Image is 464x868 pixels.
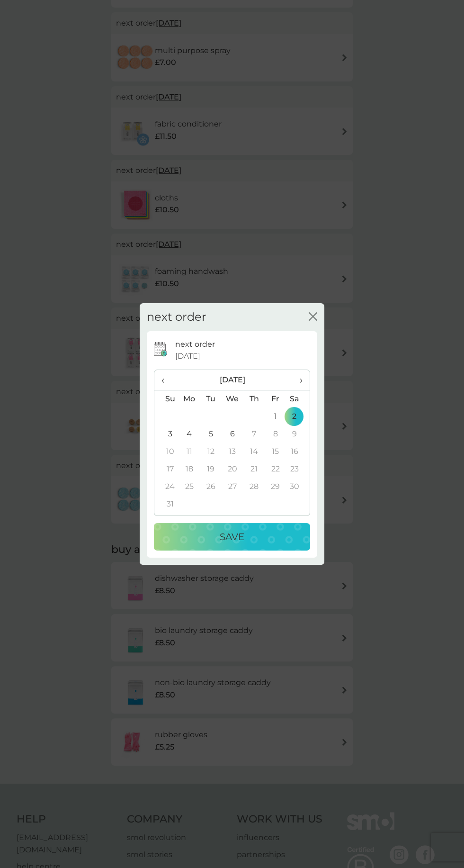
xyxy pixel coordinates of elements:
td: 8 [265,425,286,443]
th: Sa [286,390,310,408]
th: Mo [178,390,200,408]
p: Save [220,529,244,544]
td: 6 [222,425,243,443]
td: 29 [265,478,286,496]
td: 16 [286,443,310,461]
th: Tu [200,390,222,408]
td: 18 [178,461,200,478]
td: 12 [200,443,222,461]
td: 21 [243,461,265,478]
h2: next order [147,310,206,324]
th: Su [154,390,178,408]
td: 1 [265,408,286,425]
td: 30 [286,478,310,496]
td: 9 [286,425,310,443]
p: next order [175,338,215,351]
td: 28 [243,478,265,496]
td: 2 [286,408,310,425]
td: 13 [222,443,243,461]
td: 20 [222,461,243,478]
td: 17 [154,461,178,478]
td: 31 [154,496,178,513]
td: 5 [200,425,222,443]
th: We [222,390,243,408]
td: 24 [154,478,178,496]
button: close [309,312,317,322]
span: ‹ [161,370,171,390]
td: 23 [286,461,310,478]
td: 3 [154,425,178,443]
td: 26 [200,478,222,496]
td: 7 [243,425,265,443]
td: 22 [265,461,286,478]
td: 4 [178,425,200,443]
button: Save [154,523,310,551]
th: [DATE] [178,370,286,390]
td: 14 [243,443,265,461]
th: Th [243,390,265,408]
td: 19 [200,461,222,478]
td: 10 [154,443,178,461]
td: 27 [222,478,243,496]
td: 15 [265,443,286,461]
td: 11 [178,443,200,461]
span: [DATE] [175,350,200,362]
th: Fr [265,390,286,408]
span: › [293,370,303,390]
td: 25 [178,478,200,496]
